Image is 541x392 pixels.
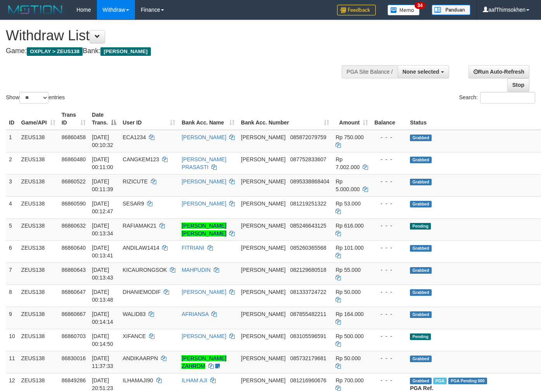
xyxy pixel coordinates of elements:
[410,378,432,384] span: Grabbed
[123,377,153,383] span: ILHAMAJI90
[468,65,529,78] a: Run Auto-Refresh
[332,108,371,130] th: Amount: activate to sort column ascending
[241,355,285,361] span: [PERSON_NAME]
[241,333,285,339] span: [PERSON_NAME]
[123,355,158,361] span: ANDIKAARPN
[123,200,144,207] span: SESAR9
[18,108,59,130] th: Game/API: activate to sort column ascending
[19,92,48,104] select: Showentries
[181,223,226,237] a: [PERSON_NAME] [PERSON_NAME]
[6,174,18,196] td: 3
[410,157,432,163] span: Grabbed
[290,355,326,361] span: Copy 085732179681 to clipboard
[335,267,361,273] span: Rp 55.000
[290,333,326,339] span: Copy 083105596591 to clipboard
[92,223,113,237] span: [DATE] 00:13:34
[335,377,363,383] span: Rp 700.000
[342,65,398,78] div: PGA Site Balance /
[374,376,404,384] div: - - -
[62,178,86,185] span: 86860522
[62,311,86,317] span: 86860667
[181,134,226,140] a: [PERSON_NAME]
[6,108,18,130] th: ID
[335,245,363,251] span: Rp 101.000
[290,311,326,317] span: Copy 087855482211 to clipboard
[290,267,326,273] span: Copy 082129680518 to clipboard
[89,108,119,130] th: Date Trans.: activate to sort column descending
[410,311,432,318] span: Grabbed
[374,332,404,340] div: - - -
[337,5,376,16] img: Feedback.jpg
[410,179,432,185] span: Grabbed
[241,134,285,140] span: [PERSON_NAME]
[62,267,86,273] span: 86860643
[6,329,18,351] td: 10
[410,267,432,274] span: Grabbed
[178,108,238,130] th: Bank Acc. Name: activate to sort column ascending
[335,223,363,229] span: Rp 616.000
[123,333,146,339] span: XIFANCE
[6,28,353,43] h1: Withdraw List
[238,108,332,130] th: Bank Acc. Number: activate to sort column ascending
[6,196,18,218] td: 4
[374,310,404,318] div: - - -
[119,108,178,130] th: User ID: activate to sort column ascending
[290,223,326,229] span: Copy 085246643125 to clipboard
[241,178,285,185] span: [PERSON_NAME]
[59,108,89,130] th: Trans ID: activate to sort column ascending
[92,377,113,391] span: [DATE] 20:51:23
[387,5,420,16] img: Button%20Memo.svg
[241,245,285,251] span: [PERSON_NAME]
[6,152,18,174] td: 2
[181,333,226,339] a: [PERSON_NAME]
[181,289,226,295] a: [PERSON_NAME]
[335,311,363,317] span: Rp 164.000
[181,200,226,207] a: [PERSON_NAME]
[374,222,404,230] div: - - -
[181,245,204,251] a: FITRIANI
[92,289,113,303] span: [DATE] 00:13:48
[181,377,207,383] a: ILHAM AJI
[6,130,18,152] td: 1
[241,267,285,273] span: [PERSON_NAME]
[181,311,208,317] a: AFRIANSA
[433,378,447,384] span: Marked by aafRornrotha
[290,377,326,383] span: Copy 081216960676 to clipboard
[335,178,360,192] span: Rp 5.000.000
[241,311,285,317] span: [PERSON_NAME]
[92,333,113,347] span: [DATE] 00:14:50
[335,200,361,207] span: Rp 53.000
[62,245,86,251] span: 86860640
[410,223,431,230] span: Pending
[92,311,113,325] span: [DATE] 00:14:14
[415,2,425,9] span: 34
[92,200,113,214] span: [DATE] 00:12:47
[18,174,59,196] td: ZEUS138
[410,201,432,207] span: Grabbed
[410,333,431,340] span: Pending
[6,351,18,373] td: 11
[290,156,326,162] span: Copy 087752833607 to clipboard
[410,289,432,296] span: Grabbed
[62,156,86,162] span: 86860480
[123,223,156,229] span: RAFIAMAK21
[92,156,113,170] span: [DATE] 00:11:00
[480,92,535,104] input: Search:
[181,355,226,369] a: [PERSON_NAME] ZAHROM
[123,245,159,251] span: ANDILAW1414
[123,134,146,140] span: ECA1234
[18,240,59,262] td: ZEUS138
[448,378,487,384] span: PGA Pending
[241,289,285,295] span: [PERSON_NAME]
[374,244,404,252] div: - - -
[18,262,59,285] td: ZEUS138
[123,267,167,273] span: KICAURONGSOK
[374,200,404,207] div: - - -
[507,78,529,92] a: Stop
[374,288,404,296] div: - - -
[410,135,432,141] span: Grabbed
[18,285,59,307] td: ZEUS138
[6,240,18,262] td: 6
[27,47,83,56] span: OXPLAY > ZEUS138
[374,178,404,185] div: - - -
